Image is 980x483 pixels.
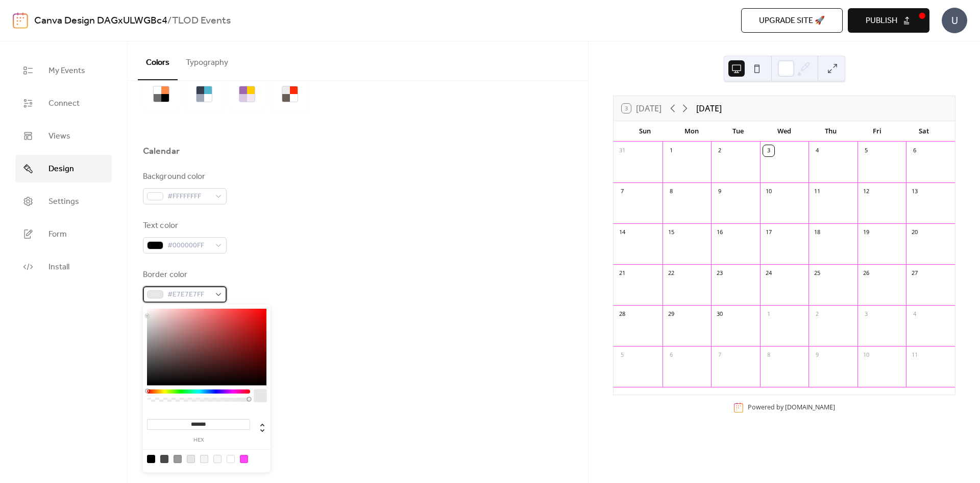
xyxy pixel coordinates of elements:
[34,11,167,31] a: Canva Design DAGxULWGBc4
[861,227,872,238] div: 19
[138,41,178,80] button: Colors
[861,186,872,197] div: 12
[763,145,774,156] div: 3
[714,268,725,279] div: 23
[48,261,69,273] span: Install
[167,191,210,203] span: #FFFFFFFF
[861,309,872,320] div: 3
[617,145,628,156] div: 31
[748,403,835,411] div: Powered by
[714,227,725,238] div: 16
[15,89,112,117] a: Connect
[187,455,195,463] div: rgb(231, 231, 231)
[172,11,231,31] b: TLOD Events
[861,268,872,279] div: 26
[909,227,920,238] div: 20
[866,15,897,27] span: Publish
[861,350,872,361] div: 10
[147,438,250,443] label: hex
[807,121,854,142] div: Thu
[714,145,725,156] div: 2
[178,41,236,79] button: Typography
[854,121,900,142] div: Fri
[174,455,182,463] div: rgb(153, 153, 153)
[143,269,225,281] div: Border color
[48,65,85,77] span: My Events
[147,455,155,463] div: rgb(0, 0, 0)
[714,350,725,361] div: 7
[617,309,628,320] div: 28
[167,240,210,252] span: #000000FF
[812,186,823,197] div: 11
[143,220,225,232] div: Text color
[167,11,172,31] b: /
[666,227,677,238] div: 15
[909,350,920,361] div: 11
[900,121,947,142] div: Sat
[848,8,929,33] button: Publish
[741,8,843,33] button: Upgrade site 🚀
[622,121,668,142] div: Sun
[666,350,677,361] div: 6
[143,171,225,183] div: Background color
[617,186,628,197] div: 7
[666,186,677,197] div: 8
[714,309,725,320] div: 30
[666,145,677,156] div: 1
[15,188,112,215] a: Settings
[812,350,823,361] div: 9
[15,253,112,281] a: Install
[666,268,677,279] div: 22
[761,121,807,142] div: Wed
[227,455,235,463] div: rgb(255, 255, 255)
[48,130,70,143] span: Views
[812,309,823,320] div: 2
[785,403,835,411] a: [DOMAIN_NAME]
[617,227,628,238] div: 14
[812,268,823,279] div: 25
[15,155,112,182] a: Design
[617,350,628,361] div: 5
[666,309,677,320] div: 29
[763,186,774,197] div: 10
[763,309,774,320] div: 1
[715,121,761,142] div: Tue
[763,350,774,361] div: 8
[668,121,715,142] div: Mon
[909,309,920,320] div: 4
[763,227,774,238] div: 17
[812,227,823,238] div: 18
[48,98,80,110] span: Connect
[15,122,112,150] a: Views
[13,12,28,29] img: logo
[812,145,823,156] div: 4
[160,455,168,463] div: rgb(74, 74, 74)
[200,455,208,463] div: rgb(243, 243, 243)
[909,186,920,197] div: 13
[48,163,74,175] span: Design
[696,102,722,114] div: [DATE]
[617,268,628,279] div: 21
[167,289,210,301] span: #E7E7E7FF
[861,145,872,156] div: 5
[909,268,920,279] div: 27
[942,8,967,33] div: U
[213,455,222,463] div: rgb(248, 248, 248)
[909,145,920,156] div: 6
[763,268,774,279] div: 24
[48,196,79,208] span: Settings
[240,455,248,463] div: rgb(255, 70, 246)
[48,228,67,241] span: Form
[15,220,112,248] a: Form
[143,145,180,157] div: Calendar
[759,15,825,27] span: Upgrade site 🚀
[15,57,112,84] a: My Events
[714,186,725,197] div: 9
